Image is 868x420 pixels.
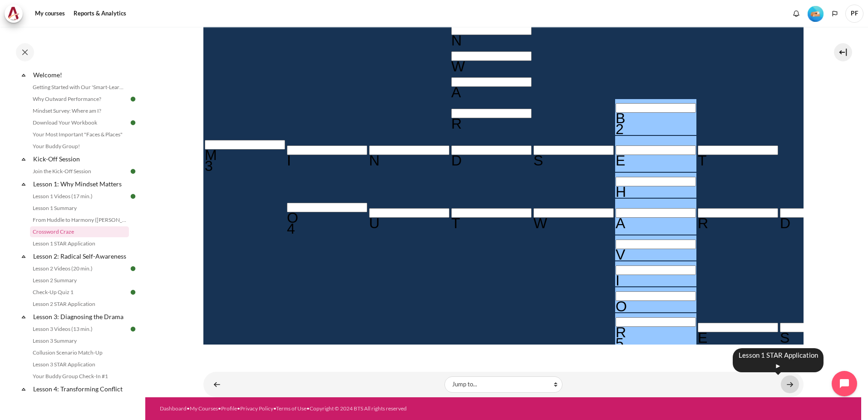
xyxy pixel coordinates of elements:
input: Row 8, Column 6. 2 Down. Focusing on changing mindset before ________ yields greater results., Le... [412,301,493,310]
td: Empty [576,192,657,228]
td: Empty [494,77,575,113]
td: Empty [247,380,329,405]
a: Your Buddy Group Check-In #1 [30,371,129,382]
td: Empty [330,380,411,405]
a: Architeck Architeck [5,5,27,23]
div: I [412,368,493,379]
td: Empty [247,265,329,290]
a: Getting Started with Our 'Smart-Learning' Platform [30,82,129,93]
div: W [330,310,410,321]
a: My Courses [190,405,218,412]
input: Row 12, Column 6. 2 Down. Focusing on changing mindset before ________ yields greater results., L... [412,410,493,420]
a: From Huddle to Harmony ([PERSON_NAME]'s Story) [30,215,129,225]
td: Empty [412,114,493,139]
div: V [412,342,493,353]
td: Empty [1,291,82,327]
span: Collapse [19,385,28,394]
td: Empty [576,229,657,265]
span: PF [845,5,863,23]
img: Architeck [7,7,20,20]
a: Lesson 4: Transforming Conflict [32,383,129,395]
td: Empty [247,354,329,379]
td: Empty [1,354,82,379]
a: ◄ From Huddle to Harmony (Khoo Ghi Peng's Story) [208,375,226,393]
td: Empty [83,192,164,228]
td: Empty [165,114,247,139]
td: Empty [330,265,411,290]
div: B [412,205,493,216]
td: Empty [412,140,493,165]
img: Done [129,119,137,127]
a: Lesson 2: Radical Self-Awareness [32,250,129,262]
div: 3 [1,253,82,264]
a: Welcome! [32,69,129,81]
a: Mindset Survey: Where am I? [30,105,129,116]
a: Lesson 3 STAR Application [30,359,129,370]
img: Done [129,167,137,175]
a: Join the Kick-Off Session [30,166,129,177]
div: O [412,394,493,405]
div: • • • • • [160,405,542,413]
button: Languages [828,7,842,20]
img: Done [129,95,137,103]
div: 1 [248,102,328,113]
a: Your Most Important "Faces & Places" [30,129,129,140]
div: 4 [84,316,164,327]
td: Empty [83,166,164,191]
td: Empty [330,354,411,379]
td: Empty [494,192,575,228]
span: Collapse [19,180,28,189]
td: Empty [83,77,164,113]
img: Done [129,265,137,273]
td: Empty [330,166,411,191]
div: A [248,180,328,190]
a: Lesson 2 Summary [30,275,129,286]
td: Empty [494,328,575,353]
td: Empty [330,192,411,228]
td: Empty [83,380,164,405]
input: Row 7, Column 6. 2 Down. Focusing on changing mindset before ________ yields greater results., Le... [412,270,493,279]
a: User menu [845,5,863,23]
td: Empty [165,192,247,228]
input: Row 10, Column 6. 2 Down. Focusing on changing mindset before ________ yields greater results., L... [412,358,493,368]
input: Row 9, Column 6. 2 Down. Focusing on changing mindset before ________ yields greater results., Le... [412,332,493,342]
td: Empty [576,77,657,113]
div: D [577,310,657,321]
a: Crossword Craze [30,226,129,237]
td: Empty [1,328,82,353]
a: Lesson 3 Videos (13 min.) [30,324,129,335]
a: Lesson 2 Videos (20 min.) [30,263,129,274]
td: Empty [494,166,575,191]
a: Download Your Workbook [30,117,129,128]
a: Lesson 2 STAR Application [30,299,129,310]
a: Dashboard [160,405,187,412]
div: H [412,279,493,290]
div: Level #2 [808,5,824,22]
div: O [84,305,164,316]
td: Empty [412,77,493,113]
td: Empty [576,354,657,379]
img: Level #2 [808,6,824,22]
td: Empty [1,140,82,165]
td: Empty [165,166,247,191]
td: Empty [83,140,164,165]
div: W [248,154,328,165]
td: Empty [494,354,575,379]
td: Empty [83,328,164,353]
a: My courses [32,5,68,23]
div: E [412,248,493,259]
a: Lesson 1 Videos (17 min.) [30,191,129,202]
div: Lesson 1 STAR Application ► [733,348,824,372]
div: M [1,242,82,253]
div: N [248,128,328,139]
span: Collapse [19,252,28,261]
td: Empty [1,380,82,405]
td: Empty [576,114,657,139]
td: Empty [494,380,575,405]
td: Empty [1,265,82,290]
a: Kick-Off Session [32,153,129,165]
div: 2 [412,216,493,227]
